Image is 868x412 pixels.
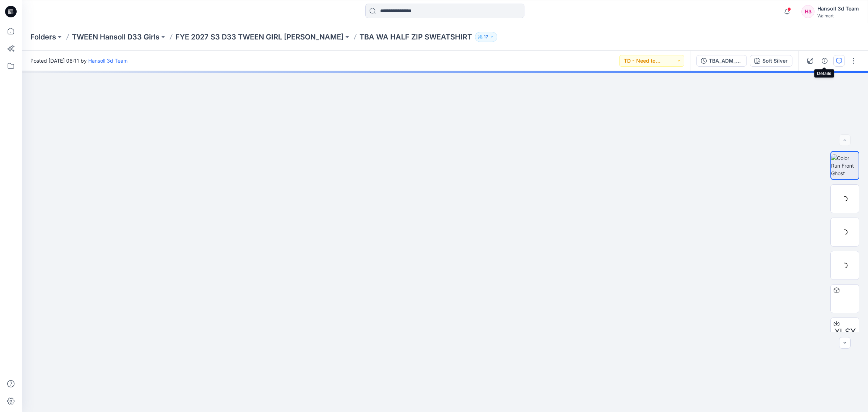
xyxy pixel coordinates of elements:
span: Posted [DATE] 06:11 by [30,57,128,64]
span: XLSX [834,325,856,339]
img: Color Run Front Ghost [831,154,859,177]
button: 17 [475,32,497,42]
p: 17 [484,33,488,41]
div: Soft Silver [762,57,788,65]
button: Soft Silver [750,55,792,67]
p: TBA WA HALF ZIP SWEATSHIRT [359,32,472,42]
div: TBA_ADM_SC WA HALF ZIP SWEATSHIRT_ASTM [709,57,742,65]
div: Walmart [817,13,859,18]
img: TBA WA HALF ZIP SWEATSHIRT Soft Silver [831,285,859,313]
a: TWEEN Hansoll D33 Girls [72,32,159,42]
a: FYE 2027 S3 D33 TWEEN GIRL [PERSON_NAME] [175,32,344,42]
img: eyJhbGciOiJIUzI1NiIsImtpZCI6IjAiLCJzbHQiOiJzZXMiLCJ0eXAiOiJKV1QifQ.eyJkYXRhIjp7InR5cGUiOiJzdG9yYW... [360,132,530,412]
a: Folders [30,32,56,42]
div: H3 [801,5,814,18]
button: Details [819,55,830,67]
button: TBA_ADM_SC WA HALF ZIP SWEATSHIRT_ASTM [696,55,747,67]
div: Hansoll 3d Team [817,4,859,13]
a: Hansoll 3d Team [88,58,128,64]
